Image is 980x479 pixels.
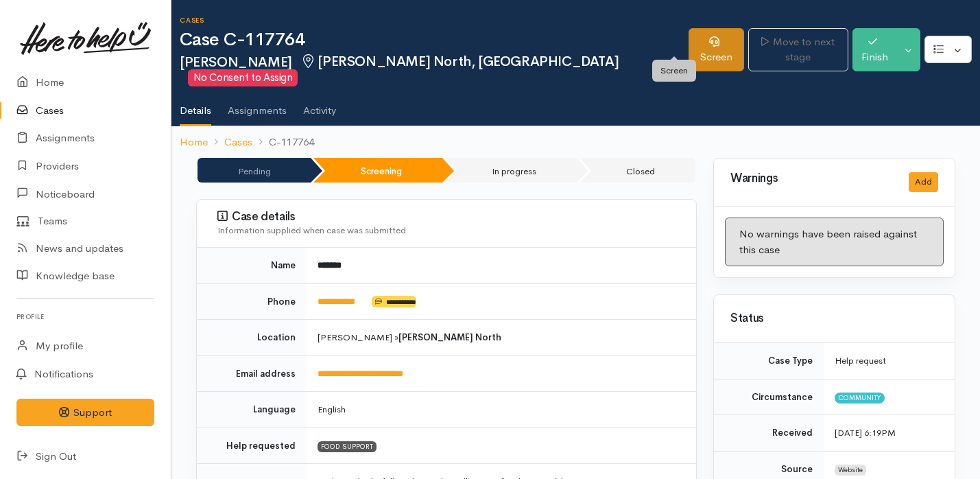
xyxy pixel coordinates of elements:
li: Screening [313,158,442,183]
button: Add [909,172,938,192]
a: Assignments [228,86,287,125]
td: Help requested [197,428,307,464]
span: [PERSON_NAME] North, [GEOGRAPHIC_DATA] [300,53,619,70]
div: Screen [652,60,696,82]
a: Details [180,86,211,126]
td: Received [714,415,824,452]
li: In progress [445,158,577,183]
b: [PERSON_NAME] North [398,331,501,343]
li: C-117764 [252,135,314,150]
a: Home [180,135,208,150]
span: FOOD SUPPORT [318,441,377,452]
a: Activity [303,86,336,125]
td: Email address [197,355,307,392]
td: Case Type [714,343,824,379]
h6: Profile [16,307,154,326]
h3: Warnings [730,172,892,185]
nav: breadcrumb [171,126,980,159]
a: Screen [689,28,744,71]
a: Move to next stage [748,28,848,71]
td: Language [197,392,307,428]
td: Name [197,248,307,283]
td: Phone [197,283,307,320]
span: No Consent to Assign [188,69,298,86]
h6: Cases [180,16,689,24]
div: Information supplied when case was submitted [217,224,680,237]
h3: Case details [217,210,680,224]
span: Community [835,393,885,404]
td: Circumstance [714,379,824,415]
h2: [PERSON_NAME] [180,54,689,87]
button: Finish [852,28,897,71]
button: Support [16,399,154,427]
td: English [307,392,696,428]
time: [DATE] 6:19PM [835,427,896,439]
a: Cases [224,135,252,150]
td: Help request [824,343,955,379]
li: Closed [579,158,695,183]
td: Location [197,320,307,356]
h3: Status [730,312,938,325]
h1: Case C-117764 [180,30,689,50]
li: Pending [198,158,311,183]
span: [PERSON_NAME] » [318,331,501,343]
div: No warnings have been raised against this case [725,218,944,266]
span: Website [835,465,866,476]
